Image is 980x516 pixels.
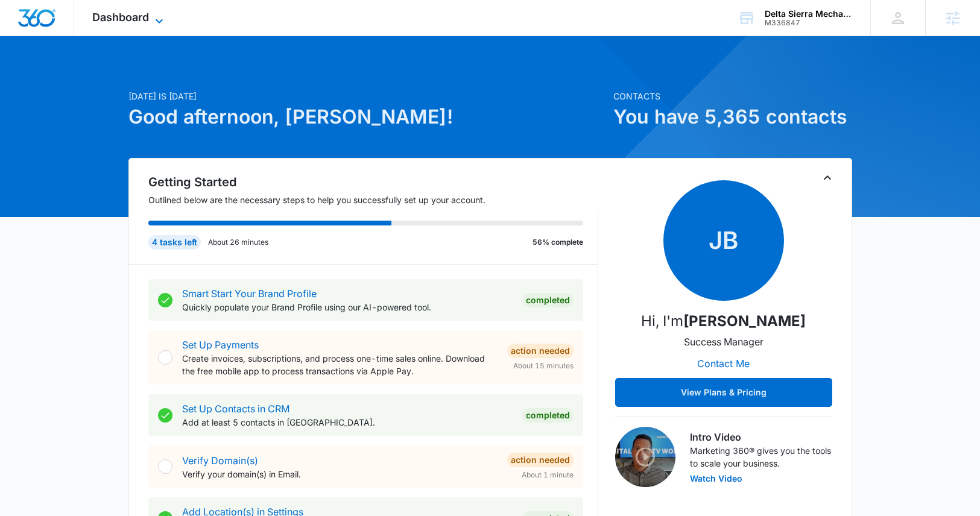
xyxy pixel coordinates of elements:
button: Contact Me [685,349,762,378]
span: JB [663,180,784,301]
strong: [PERSON_NAME] [683,312,806,330]
div: Action Needed [507,344,574,358]
p: About 26 minutes [208,237,268,248]
button: View Plans & Pricing [615,378,832,407]
p: Contacts [613,90,852,102]
a: Verify Domain(s) [182,455,258,467]
h1: Good afternoon, [PERSON_NAME]! [128,102,606,131]
a: Set Up Contacts in CRM [182,403,289,415]
div: Completed [522,293,574,307]
p: Outlined below are the necessary steps to help you successfully set up your account. [148,193,598,206]
span: About 15 minutes [513,360,574,371]
p: Add at least 5 contacts in [GEOGRAPHIC_DATA]. [182,416,513,429]
span: Dashboard [92,11,149,24]
p: Marketing 360® gives you the tools to scale your business. [690,444,832,470]
img: Intro Video [615,427,675,487]
button: Watch Video [690,474,742,483]
a: Smart Start Your Brand Profile [182,288,317,300]
p: 56% complete [533,237,583,248]
button: Toggle Collapse [820,171,835,185]
div: account name [765,9,853,19]
h2: Getting Started [148,173,598,191]
div: Completed [522,408,574,423]
span: About 1 minute [522,470,574,480]
p: Verify your domain(s) in Email. [182,468,498,480]
a: Set Up Payments [182,339,259,351]
p: [DATE] is [DATE] [128,90,606,102]
p: Hi, I'm [641,310,806,332]
p: Quickly populate your Brand Profile using our AI-powered tool. [182,301,513,313]
h1: You have 5,365 contacts [613,102,852,131]
p: Create invoices, subscriptions, and process one-time sales online. Download the free mobile app t... [182,352,498,377]
div: account id [765,19,853,27]
div: 4 tasks left [148,235,201,250]
div: Action Needed [507,453,574,467]
h3: Intro Video [690,430,832,444]
p: Success Manager [684,335,763,349]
